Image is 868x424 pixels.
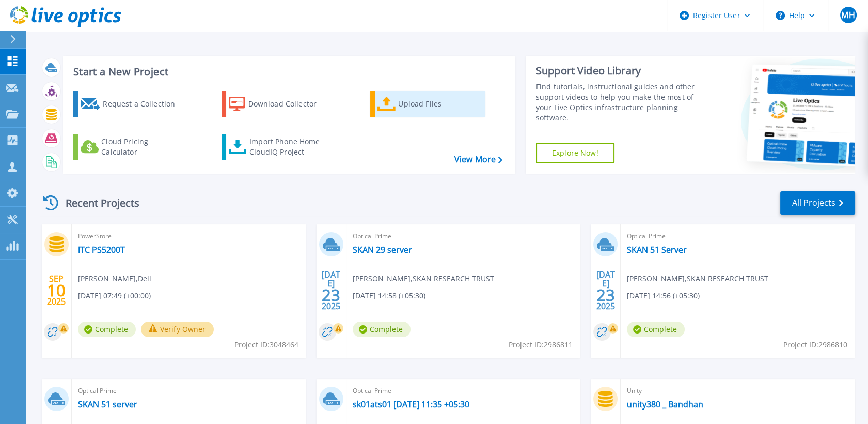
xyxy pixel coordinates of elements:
[627,290,700,301] span: [DATE] 14:56 (+05:30)
[509,339,573,351] span: Project ID: 2986811
[249,137,330,157] div: Import Phone Home CloudIQ Project
[353,231,575,242] span: Optical Prime
[40,190,153,216] div: Recent Projects
[536,82,703,123] div: Find tutorials, instructional guides and other support videos to help you make the most of your L...
[78,273,151,284] span: [PERSON_NAME] , Dell
[596,291,615,299] span: 23
[596,271,616,309] div: [DATE] 2025
[73,134,188,160] a: Cloud Pricing Calculator
[321,271,341,309] div: [DATE] 2025
[353,322,411,337] span: Complete
[780,191,855,215] a: All Projects
[627,231,849,242] span: Optical Prime
[234,339,298,351] span: Project ID: 3048464
[353,290,425,301] span: [DATE] 14:58 (+05:30)
[78,290,151,301] span: [DATE] 07:49 (+00:00)
[78,245,125,255] a: ITC PS5200T
[73,91,188,117] a: Request a Collection
[536,143,614,163] a: Explore Now!
[353,385,575,397] span: Optical Prime
[78,385,300,397] span: Optical Prime
[222,91,337,117] a: Download Collector
[353,245,412,255] a: SKAN 29 server
[627,399,703,410] a: unity380 _ Bandhan
[101,137,184,157] div: Cloud Pricing Calculator
[353,273,494,284] span: [PERSON_NAME] , SKAN RESEARCH TRUST
[627,245,687,255] a: SKAN 51 Server
[627,322,685,337] span: Complete
[322,291,340,299] span: 23
[73,66,502,78] h3: Start a New Project
[353,399,469,410] a: sk01ats01 [DATE] 11:35 +05:30
[370,91,485,117] a: Upload Files
[78,322,136,337] span: Complete
[46,271,66,309] div: SEP 2025
[398,94,481,114] div: Upload Files
[78,399,137,410] a: SKAN 51 server
[627,385,849,397] span: Unity
[454,155,502,164] a: View More
[141,322,214,337] button: Verify Owner
[536,64,703,78] div: Support Video Library
[627,273,768,284] span: [PERSON_NAME] , SKAN RESEARCH TRUST
[103,94,185,114] div: Request a Collection
[783,339,847,351] span: Project ID: 2986810
[248,94,331,114] div: Download Collector
[47,286,66,295] span: 10
[841,11,855,19] span: MH
[78,231,300,242] span: PowerStore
